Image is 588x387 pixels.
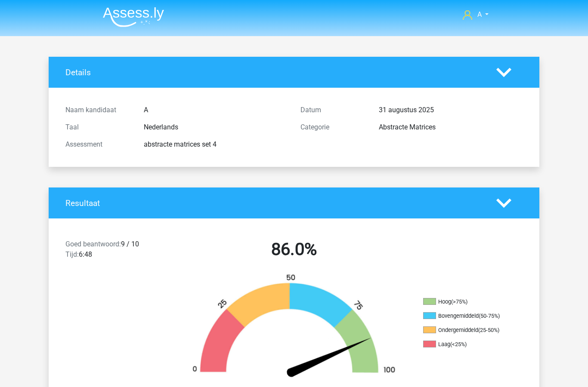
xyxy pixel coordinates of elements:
li: Bovengemiddeld [423,312,509,320]
span: Goed beantwoord: [65,240,121,248]
div: Assessment [59,139,137,150]
li: Ondergemiddeld [423,326,509,334]
div: 9 / 10 6:48 [59,239,176,263]
span: A [477,10,482,18]
div: Abstracte Matrices [372,122,529,132]
div: Taal [59,122,137,132]
li: Laag [423,341,509,348]
div: A [137,105,294,115]
div: abstracte matrices set 4 [137,139,294,150]
div: Datum [294,105,372,115]
h4: Details [65,68,483,77]
div: (>75%) [451,298,467,305]
img: Assessly [103,7,164,27]
li: Hoog [423,298,509,306]
a: A [459,9,492,20]
span: Tijd: [65,250,79,258]
div: 31 augustus 2025 [372,105,529,115]
h2: 86.0% [183,239,405,260]
div: Categorie [294,122,372,132]
div: (25-50%) [478,327,499,333]
img: 86.bedef3011a2e.png [178,273,410,381]
div: (50-75%) [479,313,500,319]
div: (<25%) [450,341,467,347]
div: Naam kandidaat [59,105,137,115]
div: Nederlands [137,122,294,132]
h4: Resultaat [65,198,483,208]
